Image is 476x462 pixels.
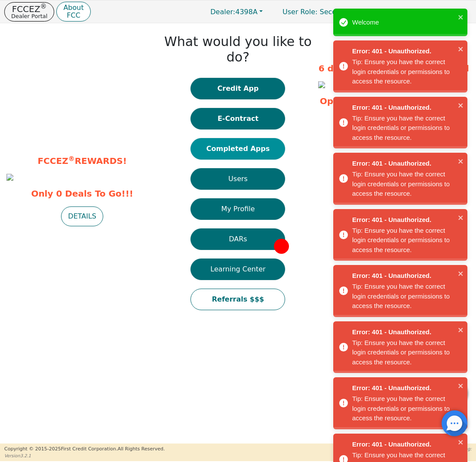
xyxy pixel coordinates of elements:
[352,339,450,366] span: Tip: Ensure you have the correct login credentials or permissions to access the resource.
[352,440,455,450] span: Error: 401 - Unauthorized.
[352,215,455,225] span: Error: 401 - Unauthorized.
[352,327,455,337] span: Error: 401 - Unauthorized.
[6,174,13,181] img: 8de4da77-1975-4f86-b62c-9cd6f6ab31d7
[352,58,450,85] span: Tip: Ensure you have the correct login credentials or permissions to access the resource.
[4,446,165,453] p: Copyright © 2015- 2025 First Credit Corporation.
[458,381,464,391] button: close
[190,198,285,220] button: My Profile
[190,78,285,99] button: Credit App
[352,46,455,56] span: Error: 401 - Unauthorized.
[190,108,285,129] button: E-Contract
[458,44,464,54] button: close
[352,18,455,28] div: Welcome
[458,156,464,166] button: close
[274,3,365,20] p: Secondary
[367,5,472,18] button: 4398A:[PERSON_NAME]
[6,154,158,167] p: FCCEZ REWARDS!
[40,3,47,10] sup: ®
[117,446,165,452] span: All Rights Reserved.
[68,155,75,163] sup: ®
[4,2,54,22] button: FCCEZ®Dealer Portal
[352,159,455,169] span: Error: 401 - Unauthorized.
[201,5,272,18] button: Dealer:4398A
[190,138,285,160] button: Completed Apps
[190,228,285,250] button: DARs
[63,4,83,11] p: About
[352,383,455,393] span: Error: 401 - Unauthorized.
[458,325,464,335] button: close
[190,259,285,280] button: Learning Center
[11,5,47,13] p: FCCEZ
[190,289,285,310] button: Referrals $$$
[4,453,165,459] p: Version 3.2.1
[162,34,313,65] h1: What would you like to do?
[61,206,103,226] button: DETAILS
[352,271,455,281] span: Error: 401 - Unauthorized.
[458,100,464,110] button: close
[190,168,285,190] button: Users
[210,8,235,16] span: Dealer:
[210,8,258,16] span: 4398A
[283,8,317,16] span: User Role :
[11,13,47,19] p: Dealer Portal
[320,96,468,119] a: Open [URL][DOMAIN_NAME] in new tab
[352,283,450,309] span: Tip: Ensure you have the correct login credentials or permissions to access the resource.
[458,437,464,447] button: close
[352,103,455,113] span: Error: 401 - Unauthorized.
[458,12,464,22] button: close
[56,2,90,22] button: AboutFCC
[352,227,450,253] span: Tip: Ensure you have the correct login credentials or permissions to access the resource.
[352,170,450,197] span: Tip: Ensure you have the correct login credentials or permissions to access the resource.
[458,268,464,278] button: close
[6,187,158,200] span: Only 0 Deals To Go!!!
[352,395,450,422] span: Tip: Ensure you have the correct login credentials or permissions to access the resource.
[274,3,365,20] a: User Role: Secondary
[352,114,450,141] span: Tip: Ensure you have the correct login credentials or permissions to access the resource.
[318,81,325,88] img: db00e2c7-6851-41dc-b303-7a15ed5d9c61
[63,12,83,19] p: FCC
[458,213,464,222] button: close
[318,62,470,75] p: 6 days left in promotion period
